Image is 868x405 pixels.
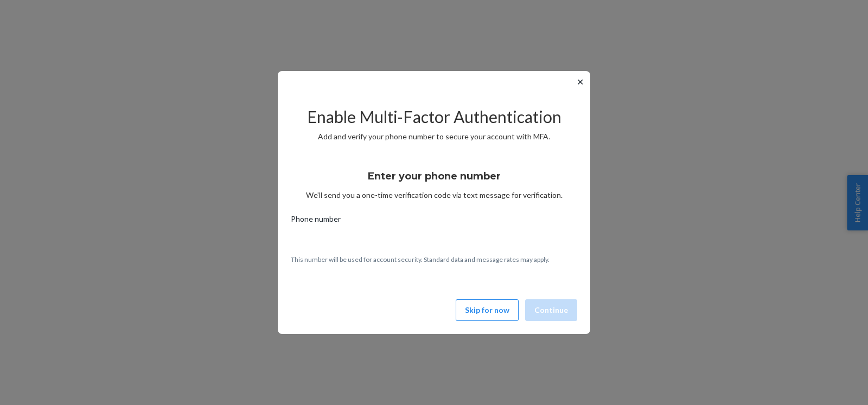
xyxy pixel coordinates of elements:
button: ✕ [575,75,586,88]
button: Continue [525,299,577,321]
p: This number will be used for account security. Standard data and message rates may apply. [291,255,577,264]
div: We’ll send you a one-time verification code via text message for verification. [291,160,577,201]
span: Phone number [291,214,341,229]
p: Add and verify your phone number to secure your account with MFA. [291,131,577,142]
h3: Enter your phone number [368,169,501,183]
button: Skip for now [456,299,519,321]
h2: Enable Multi-Factor Authentication [291,108,577,126]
